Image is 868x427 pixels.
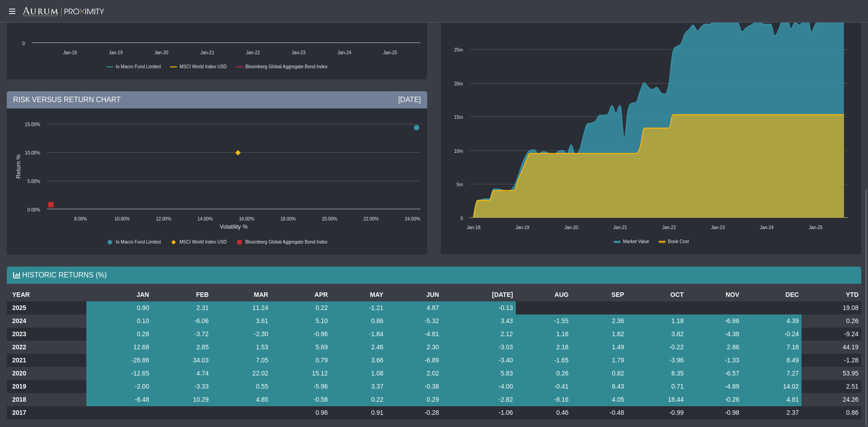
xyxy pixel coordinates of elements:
[686,367,742,380] td: -6.57
[386,328,442,341] td: -4.81
[686,380,742,393] td: -4.89
[442,328,516,341] td: 2.12
[442,380,516,393] td: -4.00
[571,367,627,380] td: 0.82
[442,367,516,380] td: 5.83
[198,216,213,221] text: 14.00%
[271,393,330,406] td: -0.58
[7,354,86,367] th: 2021
[330,393,386,406] td: 0.22
[686,288,742,301] th: NOV
[516,354,571,367] td: -1.65
[28,179,40,184] text: 5.00%
[86,301,152,314] td: 0.90
[271,406,330,419] td: 0.96
[7,314,86,328] th: 2024
[571,288,627,301] th: SEP
[7,267,861,284] div: HISTORIC RETURNS (%)
[86,314,152,328] td: 0.10
[405,216,420,221] text: 24.00%
[152,288,212,301] th: FEB
[460,216,463,221] text: 0
[516,393,571,406] td: -8.16
[330,354,386,367] td: 3.66
[212,367,271,380] td: 22.02
[467,225,481,230] text: Jan-18
[571,341,627,354] td: 1.49
[7,406,86,419] th: 2017
[442,393,516,406] td: -2.82
[442,354,516,367] td: -3.40
[571,354,627,367] td: 1.79
[156,216,171,221] text: 12.00%
[627,288,687,301] th: OCT
[152,367,212,380] td: 4.74
[383,50,397,55] text: Jan-25
[457,182,463,187] text: 5m
[686,354,742,367] td: -1.33
[454,47,463,52] text: 25m
[179,239,227,244] text: MSCI World Index USD
[802,354,861,367] td: -1.28
[246,50,260,55] text: Jan-22
[212,314,271,328] td: 3.61
[155,50,169,55] text: Jan-20
[627,367,687,380] td: 8.35
[613,225,627,230] text: Jan-21
[330,406,386,419] td: 0.91
[386,406,442,419] td: -0.28
[7,367,86,380] th: 2020
[86,393,152,406] td: -6.48
[516,406,571,419] td: 0.46
[271,367,330,380] td: 15.12
[86,341,152,354] td: 12.68
[212,301,271,314] td: 11.24
[114,216,130,221] text: 10.00%
[398,95,421,105] div: [DATE]
[742,354,802,367] td: 8.49
[271,328,330,341] td: -0.96
[571,406,627,419] td: -0.48
[116,64,161,69] text: Io Macro Fund Limited
[442,406,516,419] td: -1.06
[28,207,40,212] text: 0.00%
[662,225,676,230] text: Jan-22
[212,288,271,301] th: MAR
[516,314,571,328] td: -1.55
[86,380,152,393] td: -2.00
[627,380,687,393] td: 0.71
[271,301,330,314] td: 0.22
[802,314,861,328] td: 0.26
[7,341,86,354] th: 2022
[802,380,861,393] td: 2.51
[330,367,386,380] td: 1.08
[152,380,212,393] td: -3.33
[116,239,161,244] text: Io Macro Fund Limited
[802,406,861,419] td: 0.86
[386,301,442,314] td: 4.87
[454,115,463,120] text: 15m
[330,341,386,354] td: 2.46
[686,328,742,341] td: -4.38
[322,216,337,221] text: 20.00%
[802,341,861,354] td: 44.19
[179,64,227,69] text: MSCI World Index USD
[686,341,742,354] td: 2.86
[802,288,861,301] th: YTD
[7,380,86,393] th: 2019
[25,150,40,155] text: 10.00%
[454,149,463,154] text: 10m
[152,393,212,406] td: 10.29
[22,41,25,46] text: 0
[86,367,152,380] td: -12.65
[442,301,516,314] td: -0.13
[627,328,687,341] td: 3.82
[330,380,386,393] td: 3.37
[63,50,77,55] text: Jan-18
[86,328,152,341] td: 0.28
[802,328,861,341] td: -9.24
[386,393,442,406] td: 0.29
[200,50,214,55] text: Jan-21
[686,406,742,419] td: -0.98
[627,393,687,406] td: 18.44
